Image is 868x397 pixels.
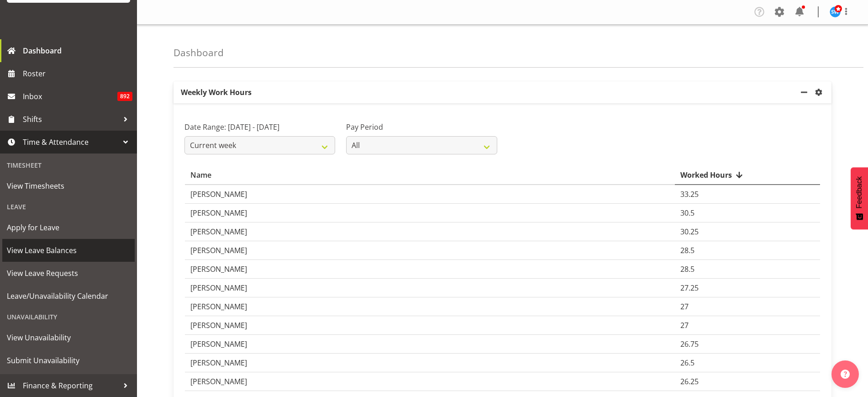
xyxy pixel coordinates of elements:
[185,222,675,241] td: [PERSON_NAME]
[855,176,863,208] span: Feedback
[2,285,135,307] a: Leave/Unavailability Calendar
[851,167,868,229] button: Feedback - Show survey
[680,376,699,386] span: 26.25
[2,239,135,262] a: View Leave Balances
[680,283,699,293] span: 27.25
[185,279,675,297] td: [PERSON_NAME]
[841,370,850,379] img: help-xxl-2.png
[680,302,689,312] span: 27
[2,175,135,197] a: View Timesheets
[174,48,224,58] h4: Dashboard
[680,320,689,330] span: 27
[185,354,675,372] td: [PERSON_NAME]
[680,245,694,255] span: 28.5
[185,185,675,204] td: [PERSON_NAME]
[7,354,130,367] span: Submit Unavailability
[23,112,119,126] span: Shifts
[2,326,135,349] a: View Unavailability
[680,339,699,349] span: 26.75
[184,122,335,132] label: Date Range: [DATE] - [DATE]
[7,331,130,344] span: View Unavailability
[7,179,130,193] span: View Timesheets
[2,216,135,239] a: Apply for Leave
[2,349,135,372] a: Submit Unavailability
[185,204,675,222] td: [PERSON_NAME]
[174,81,799,103] p: Weekly Work Hours
[190,169,211,180] span: Name
[680,169,732,180] span: Worked Hours
[2,156,135,175] div: Timesheet
[7,243,130,257] span: View Leave Balances
[117,92,132,101] span: 892
[23,44,132,58] span: Dashboard
[2,197,135,216] div: Leave
[7,289,130,303] span: Leave/Unavailability Calendar
[2,307,135,326] div: Unavailability
[680,208,694,218] span: 30.5
[23,90,117,103] span: Inbox
[7,266,130,280] span: View Leave Requests
[680,264,694,274] span: 28.5
[7,221,130,234] span: Apply for Leave
[23,135,119,149] span: Time & Attendance
[185,335,675,354] td: [PERSON_NAME]
[830,6,841,17] img: steve-webb8258.jpg
[185,241,675,260] td: [PERSON_NAME]
[185,297,675,316] td: [PERSON_NAME]
[680,189,699,199] span: 33.25
[346,122,497,132] label: Pay Period
[680,227,699,237] span: 30.25
[185,372,675,391] td: [PERSON_NAME]
[23,379,119,392] span: Finance & Reporting
[680,358,694,368] span: 26.5
[813,87,828,98] a: settings
[23,67,132,80] span: Roster
[185,260,675,279] td: [PERSON_NAME]
[185,316,675,335] td: [PERSON_NAME]
[2,262,135,285] a: View Leave Requests
[799,81,813,103] a: minimize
